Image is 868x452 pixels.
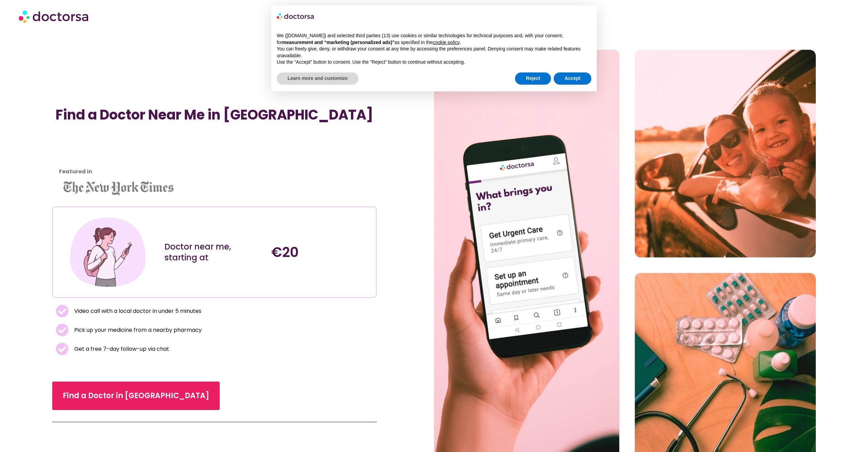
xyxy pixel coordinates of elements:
h4: €20 [271,244,371,260]
p: We ([DOMAIN_NAME]) and selected third parties (13) use cookies or similar technologies for techni... [277,33,591,46]
span: Pick up your medicine from a nearby pharmacy [73,325,202,335]
div: Doctor near me, starting at [164,241,264,263]
p: Use the “Accept” button to consent. Use the “Reject” button to continue without accepting. [277,59,591,66]
span: Find a Doctor in [GEOGRAPHIC_DATA] [63,390,209,401]
button: Reject [515,72,551,85]
img: logo [277,11,315,22]
p: You can freely give, deny, or withdraw your consent at any time by accessing the preferences pane... [277,46,591,59]
span: Video call with a local doctor in under 5 minutes [73,306,201,316]
a: Find a Doctor in [GEOGRAPHIC_DATA] [52,382,220,410]
button: Learn more and customize [277,72,358,85]
a: cookie policy [433,40,459,45]
img: Illustration depicting a young woman in a casual outfit, engaged with her smartphone. She has a p... [68,212,148,292]
strong: measurement and “marketing (personalized ads)” [282,40,394,45]
button: Accept [554,72,591,85]
h1: Find a Doctor Near Me in [GEOGRAPHIC_DATA] [56,107,373,123]
span: Get a free 7-day follow-up via chat [73,344,169,354]
iframe: Customer reviews powered by Trustpilot [56,130,117,180]
strong: Featured in [59,168,92,175]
